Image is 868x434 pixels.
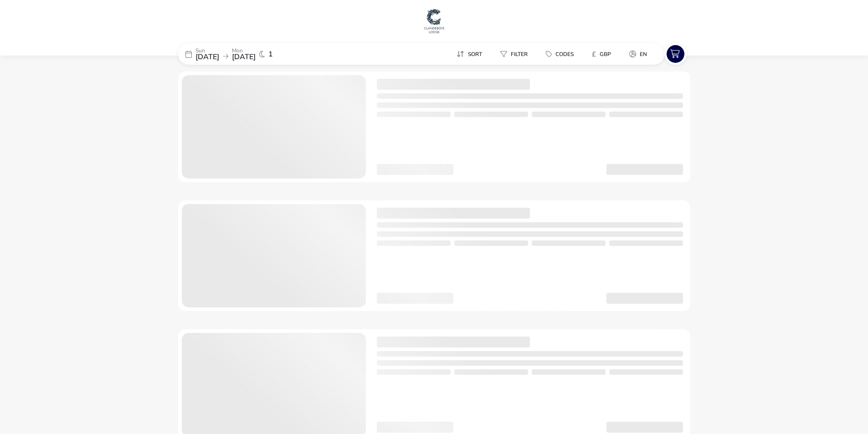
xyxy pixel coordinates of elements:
[449,47,489,61] button: Sort
[468,51,482,58] span: Sort
[585,47,622,61] naf-pibe-menu-bar-item: £GBP
[268,51,273,58] span: 1
[178,43,315,65] div: Sun[DATE]Mon[DATE]1
[640,51,647,58] span: en
[493,47,539,61] naf-pibe-menu-bar-item: Filter
[511,51,528,58] span: Filter
[232,52,256,62] span: [DATE]
[539,47,585,61] naf-pibe-menu-bar-item: Codes
[423,7,446,35] img: Main Website
[195,52,219,62] span: [DATE]
[493,47,535,61] button: Filter
[600,51,611,58] span: GBP
[585,47,618,61] button: £GBP
[195,48,219,53] p: Sun
[622,47,654,61] button: en
[232,48,256,53] p: Mon
[555,51,574,58] span: Codes
[539,47,581,61] button: Codes
[449,47,493,61] naf-pibe-menu-bar-item: Sort
[622,47,658,61] naf-pibe-menu-bar-item: en
[592,50,596,59] i: £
